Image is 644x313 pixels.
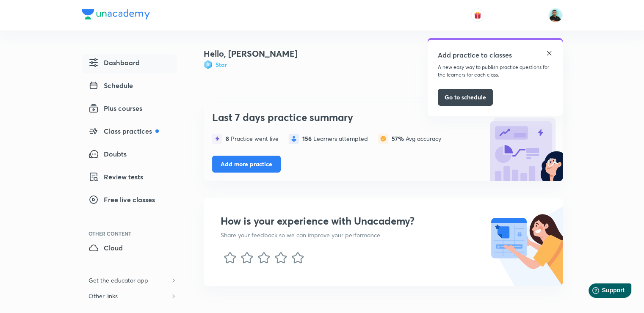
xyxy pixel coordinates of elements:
div: Practice went live [226,135,279,142]
h6: Star [216,60,227,69]
a: Dashboard [82,54,177,74]
img: statistics [212,134,222,144]
div: Learners attempted [302,135,368,142]
img: Company Logo [82,9,150,19]
h5: Add practice to classes [438,50,512,60]
h6: Get the educator app [82,272,155,288]
a: Company Logo [82,9,150,22]
h3: Last 7 days practice summary [212,111,482,124]
span: Cloud [88,243,123,253]
a: Review tests [82,168,177,188]
span: 8 [226,135,231,143]
a: Schedule [82,77,177,96]
img: statistics [289,134,299,144]
img: Badge [204,60,212,69]
div: Other Content [88,231,177,236]
a: Class practices [82,123,177,142]
span: Class practices [88,126,159,136]
span: 57% [392,135,406,143]
img: bg [486,105,563,181]
div: Avg accuracy [392,135,441,142]
a: Doubts [82,146,177,165]
img: close [546,50,553,57]
span: Free live classes [88,195,155,205]
span: Review tests [88,172,143,182]
iframe: Help widget launcher [569,280,635,304]
img: nps illustration [489,198,563,286]
button: Add more practice [212,156,281,173]
span: Doubts [88,149,127,159]
span: 156 [302,135,313,143]
p: A new easy way to publish practice questions for the learners for each class. [438,63,553,79]
h6: Other links [82,288,124,304]
h3: How is your experience with Unacademy? [221,215,415,227]
span: Schedule [88,80,133,91]
img: avatar [474,11,481,19]
button: Go to schedule [438,89,493,106]
a: Free live classes [82,191,177,211]
a: Cloud [82,239,177,259]
p: Share your feedback so we can improve your performance [221,231,415,239]
img: statistics [378,134,388,144]
h4: Hello, [PERSON_NAME] [204,47,298,60]
span: Dashboard [88,58,140,68]
img: Abhishek Agnihotri [548,8,563,22]
button: avatar [471,8,484,22]
a: Plus courses [82,100,177,119]
span: Plus courses [88,103,142,113]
